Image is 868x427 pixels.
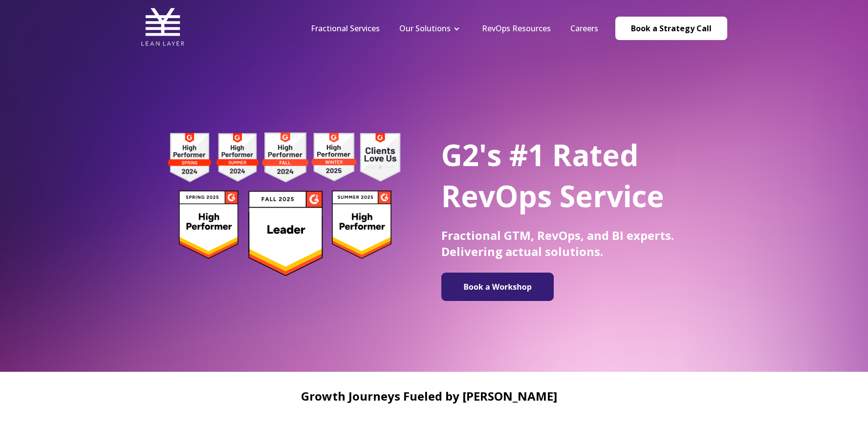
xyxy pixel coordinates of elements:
a: RevOps Resources [482,23,551,34]
span: Fractional GTM, RevOps, and BI experts. Delivering actual solutions. [441,227,674,259]
img: g2 badges [151,129,417,279]
div: Navigation Menu [301,23,608,34]
a: Careers [570,23,598,34]
span: G2's #1 Rated RevOps Service [441,135,664,216]
img: Book a Workshop [446,277,549,297]
a: Fractional Services [311,23,380,34]
img: Lean Layer Logo [141,5,185,49]
h2: Growth Journeys Fueled by [PERSON_NAME] [10,389,848,403]
a: Book a Strategy Call [615,17,727,40]
a: Our Solutions [399,23,451,34]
